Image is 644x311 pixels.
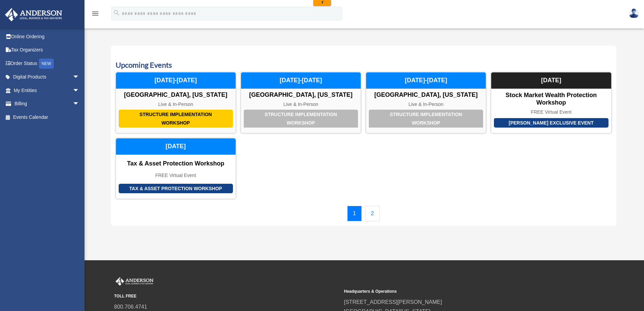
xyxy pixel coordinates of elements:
div: [GEOGRAPHIC_DATA], [US_STATE] [366,91,486,99]
small: Headquarters & Operations [344,288,569,295]
div: Structure Implementation Workshop [369,110,483,128]
a: menu [91,12,99,18]
div: Tax & Asset Protection Workshop [116,160,236,168]
span: arrow_drop_down [73,84,86,97]
div: Live & In-Person [116,102,236,107]
a: Structure Implementation Workshop [GEOGRAPHIC_DATA], [US_STATE] Live & In-Person [DATE]-[DATE] [241,72,361,133]
span: arrow_drop_down [73,70,86,84]
div: [PERSON_NAME] Exclusive Event [494,118,608,128]
a: [STREET_ADDRESS][PERSON_NAME] [344,299,442,305]
div: Structure Implementation Workshop [244,110,358,128]
a: Structure Implementation Workshop [GEOGRAPHIC_DATA], [US_STATE] Live & In-Person [DATE]-[DATE] [366,72,486,133]
div: Stock Market Wealth Protection Workshop [491,92,611,106]
i: search [113,9,120,17]
div: [DATE] [116,138,236,155]
div: Tax & Asset Protection Workshop [119,184,233,194]
div: FREE Virtual Event [491,109,611,115]
a: [PERSON_NAME] Exclusive Event Stock Market Wealth Protection Workshop FREE Virtual Event [DATE] [491,72,611,133]
a: My Entitiesarrow_drop_down [5,84,90,97]
div: Live & In-Person [241,102,361,107]
a: Tax Organizers [5,43,90,57]
img: User Pic [629,8,639,18]
div: FREE Virtual Event [116,173,236,178]
div: [DATE]-[DATE] [366,72,486,89]
a: Events Calendar [5,110,86,124]
a: Billingarrow_drop_down [5,97,90,111]
a: Digital Productsarrow_drop_down [5,70,90,84]
div: [GEOGRAPHIC_DATA], [US_STATE] [241,91,361,99]
div: [DATE] [491,72,611,89]
div: Structure Implementation Workshop [119,110,233,128]
div: [GEOGRAPHIC_DATA], [US_STATE] [116,91,236,99]
a: 800.706.4741 [114,304,147,310]
h3: Upcoming Events [116,60,612,70]
img: Anderson Advisors Platinum Portal [114,277,155,286]
span: arrow_drop_down [73,97,86,111]
a: Order StatusNEW [5,57,90,70]
div: Live & In-Person [366,102,486,107]
a: Structure Implementation Workshop [GEOGRAPHIC_DATA], [US_STATE] Live & In-Person [DATE]-[DATE] [116,72,236,133]
div: [DATE]-[DATE] [116,72,236,89]
a: 1 [347,206,362,221]
div: [DATE]-[DATE] [241,72,361,89]
img: Anderson Advisors Platinum Portal [3,8,64,21]
a: Online Ordering [5,30,90,43]
small: TOLL FREE [114,293,339,300]
div: NEW [39,59,54,69]
a: Tax & Asset Protection Workshop Tax & Asset Protection Workshop FREE Virtual Event [DATE] [116,138,236,199]
i: menu [91,9,99,18]
a: 2 [365,206,380,221]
